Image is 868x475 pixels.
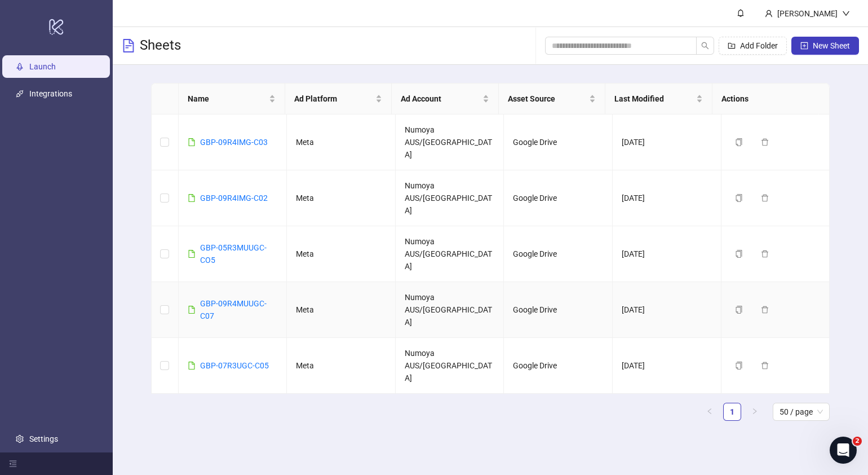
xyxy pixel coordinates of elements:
[773,7,842,20] div: [PERSON_NAME]
[200,243,267,265] a: GBP-05R3MUUGC-CO5
[605,83,712,115] th: Last Modified
[800,42,808,50] span: plus-square
[761,250,769,258] span: delete
[200,299,267,320] a: GBP-09R4MUUGC-C07
[780,403,823,420] span: 50 / page
[188,250,196,258] span: file
[842,10,850,17] span: down
[613,226,721,282] td: [DATE]
[735,194,743,202] span: copy
[613,282,721,338] td: [DATE]
[853,437,862,446] span: 2
[719,37,787,55] button: Add Folder
[614,93,693,105] span: Last Modified
[287,282,396,338] td: Meta
[701,42,709,50] span: search
[122,39,135,52] span: file-text
[188,306,196,314] span: file
[140,37,181,55] h3: Sheets
[29,89,72,98] a: Integrations
[285,83,392,115] th: Ad Platform
[392,83,498,115] th: Ad Account
[499,83,605,115] th: Asset Source
[813,41,850,50] span: New Sheet
[29,62,56,71] a: Launch
[188,138,196,146] span: file
[9,460,17,468] span: menu-fold
[737,9,745,17] span: bell
[723,403,741,421] li: 1
[287,115,396,170] td: Meta
[29,434,58,443] a: Settings
[761,194,769,202] span: delete
[188,194,196,202] span: file
[200,193,268,203] a: GBP-09R4IMG-C02
[613,338,721,394] td: [DATE]
[712,83,820,115] th: Actions
[504,170,613,226] td: Google Drive
[504,338,613,394] td: Google Drive
[613,170,721,226] td: [DATE]
[773,403,830,421] div: Page Size
[396,170,504,226] td: Numoya AUS/[GEOGRAPHIC_DATA]
[701,403,719,421] li: Previous Page
[761,138,769,146] span: delete
[200,361,269,370] a: GBP-07R3UGC-C05
[396,115,504,170] td: Numoya AUS/[GEOGRAPHIC_DATA]
[746,403,764,421] button: right
[746,403,764,421] li: Next Page
[728,42,736,50] span: folder-add
[401,93,480,105] span: Ad Account
[613,115,721,170] td: [DATE]
[740,41,778,50] span: Add Folder
[287,338,396,394] td: Meta
[724,403,741,420] a: 1
[735,362,743,370] span: copy
[508,93,587,105] span: Asset Source
[188,362,196,370] span: file
[287,226,396,282] td: Meta
[830,437,857,464] iframe: Intercom live chat
[791,37,859,55] button: New Sheet
[735,138,743,146] span: copy
[179,83,285,115] th: Name
[396,226,504,282] td: Numoya AUS/[GEOGRAPHIC_DATA]
[200,138,268,147] a: GBP-09R4IMG-C03
[504,226,613,282] td: Google Drive
[701,403,719,421] button: left
[735,306,743,314] span: copy
[761,362,769,370] span: delete
[735,250,743,258] span: copy
[188,93,267,105] span: Name
[504,282,613,338] td: Google Drive
[761,306,769,314] span: delete
[504,115,613,170] td: Google Drive
[287,170,396,226] td: Meta
[396,338,504,394] td: Numoya AUS/[GEOGRAPHIC_DATA]
[706,408,713,415] span: left
[294,93,373,105] span: Ad Platform
[765,10,773,17] span: user
[751,408,758,415] span: right
[396,282,504,338] td: Numoya AUS/[GEOGRAPHIC_DATA]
